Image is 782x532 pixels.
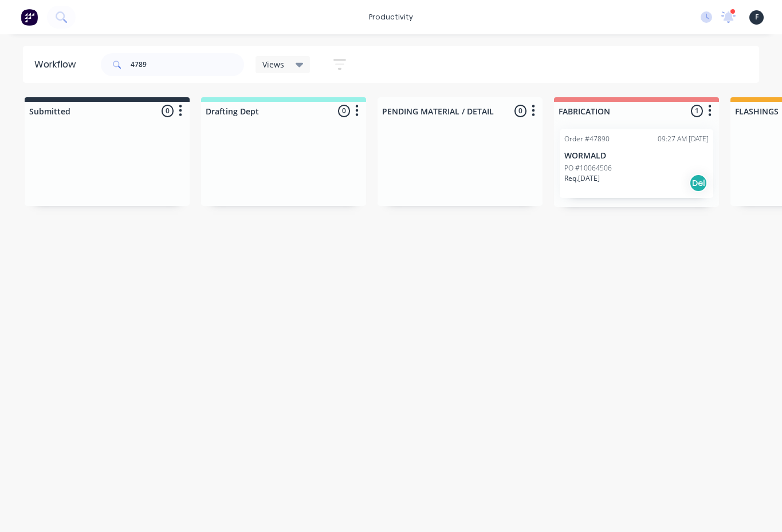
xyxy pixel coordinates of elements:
img: Factory [21,9,38,26]
span: F [755,12,759,22]
div: 09:27 AM [DATE] [658,134,709,144]
p: WORMALD [564,151,709,161]
div: Order #47890 [564,134,610,144]
input: Search for orders... [131,53,244,76]
span: Views [262,58,284,70]
p: PO #10064506 [564,163,612,173]
div: Del [689,174,708,192]
div: productivity [363,9,419,26]
p: Req. [DATE] [564,173,600,184]
div: Order #4789009:27 AM [DATE]WORMALDPO #10064506Req.[DATE]Del [560,129,713,198]
div: Workflow [34,58,81,72]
